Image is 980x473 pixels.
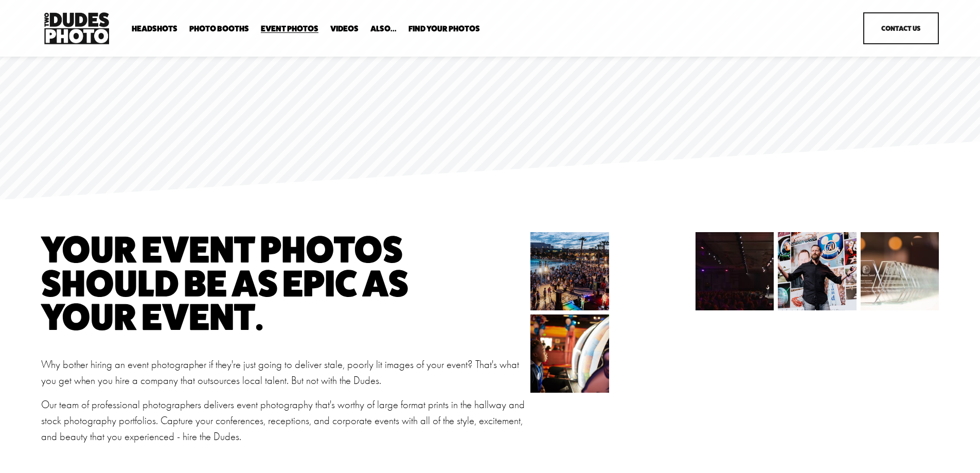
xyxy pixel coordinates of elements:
img: Two Dudes Photo | Headshots, Portraits &amp; Photo Booths [41,10,112,47]
img: twodudesphoto_collaborate18-17.jpg [500,232,617,310]
img: twodudesphoto_cema-249.jpg [761,232,879,310]
img: MAW_18-03-23_6333.jpg [511,314,628,393]
span: Also... [370,25,397,33]
span: Headshots [132,25,177,33]
a: folder dropdown [189,24,249,34]
span: Find Your Photos [408,25,480,33]
img: Informatica-240122-Event-Photos-46 (1).jpg [676,232,793,310]
img: FMS23-230808-1.jpg [841,232,958,310]
p: Why bother hiring an event photographer if they're just going to deliver stale, poorly lit images... [41,357,525,389]
p: Our team of professional photographers delivers event photography that's worthy of large format p... [41,397,525,445]
a: folder dropdown [370,24,397,34]
a: Contact Us [863,12,939,44]
a: Event Photos [261,24,318,34]
a: folder dropdown [132,24,177,34]
h1: your event photos should be as epic as your event. [41,232,487,334]
span: Photo Booths [189,25,249,33]
a: Videos [330,24,359,34]
a: folder dropdown [408,24,480,34]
